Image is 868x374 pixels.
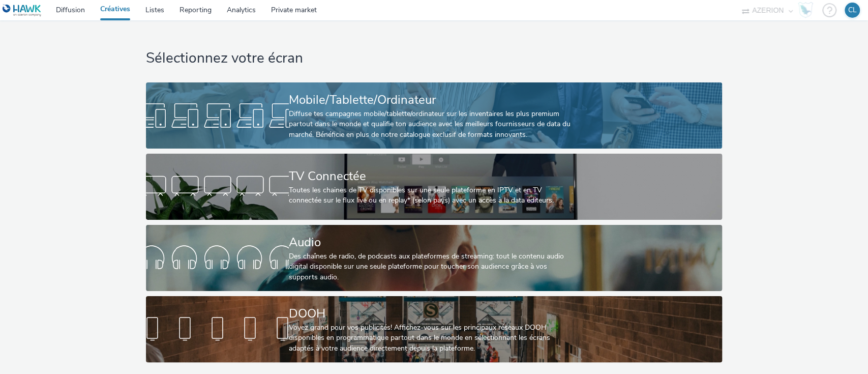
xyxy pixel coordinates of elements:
div: CL [848,3,857,18]
div: Mobile/Tablette/Ordinateur [289,91,575,109]
div: Audio [289,234,575,251]
div: Toutes les chaines de TV disponibles sur une seule plateforme en IPTV et en TV connectée sur le f... [289,185,575,206]
img: undefined Logo [3,4,42,17]
h1: Sélectionnez votre écran [146,49,722,68]
div: TV Connectée [289,167,575,185]
a: TV ConnectéeToutes les chaines de TV disponibles sur une seule plateforme en IPTV et en TV connec... [146,154,722,220]
img: Hawk Academy [798,2,813,18]
a: Mobile/Tablette/OrdinateurDiffuse tes campagnes mobile/tablette/ordinateur sur les inventaires le... [146,82,722,149]
a: DOOHVoyez grand pour vos publicités! Affichez-vous sur les principaux réseaux DOOH disponibles en... [146,296,722,362]
div: Diffuse tes campagnes mobile/tablette/ordinateur sur les inventaires les plus premium partout dan... [289,109,575,140]
div: Des chaînes de radio, de podcasts aux plateformes de streaming: tout le contenu audio digital dis... [289,251,575,282]
a: AudioDes chaînes de radio, de podcasts aux plateformes de streaming: tout le contenu audio digita... [146,225,722,291]
div: Voyez grand pour vos publicités! Affichez-vous sur les principaux réseaux DOOH disponibles en pro... [289,323,575,354]
a: Hawk Academy [798,2,817,18]
div: DOOH [289,305,575,323]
